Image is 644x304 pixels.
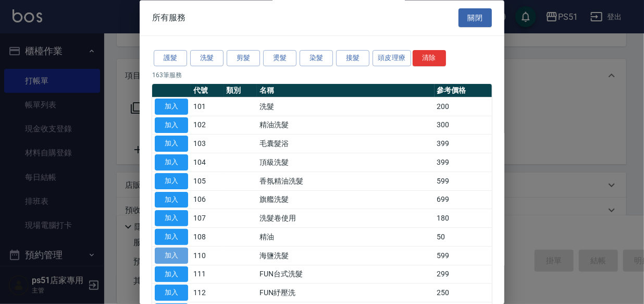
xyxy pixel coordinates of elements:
td: 106 [191,191,224,210]
td: 香氛精油洗髮 [257,172,435,191]
td: 頂級洗髮 [257,153,435,172]
button: 加入 [155,155,188,171]
td: 105 [191,172,224,191]
td: 250 [435,284,492,302]
td: FUN台式洗髮 [257,265,435,284]
td: 300 [435,116,492,135]
td: 103 [191,135,224,153]
button: 加入 [155,266,188,283]
button: 接髮 [336,51,369,67]
p: 163 筆服務 [152,70,492,80]
button: 剪髮 [227,51,260,67]
th: 名稱 [257,84,435,98]
td: 108 [191,228,224,247]
td: 旗艦洗髮 [257,191,435,210]
td: 599 [435,172,492,191]
td: 50 [435,228,492,247]
td: 399 [435,135,492,153]
td: 180 [435,209,492,228]
td: 洗髮 [257,98,435,116]
td: 104 [191,153,224,172]
button: 加入 [155,99,188,115]
td: 海鹽洗髮 [257,247,435,265]
th: 代號 [191,84,224,98]
button: 洗髮 [190,51,224,67]
button: 加入 [155,192,188,208]
button: 加入 [155,211,188,227]
button: 加入 [155,248,188,264]
td: 200 [435,98,492,116]
td: 699 [435,191,492,210]
button: 清除 [413,51,446,67]
td: 107 [191,209,224,228]
td: 110 [191,247,224,265]
td: 精油 [257,228,435,247]
button: 染髮 [300,51,333,67]
td: 399 [435,153,492,172]
button: 加入 [155,136,188,152]
th: 類別 [224,84,257,98]
button: 關閉 [459,8,492,28]
td: 洗髮卷使用 [257,209,435,228]
button: 加入 [155,117,188,133]
td: 111 [191,265,224,284]
td: 102 [191,116,224,135]
button: 加入 [155,173,188,189]
button: 頭皮理療 [373,51,411,67]
button: 加入 [155,285,188,301]
td: 毛囊髮浴 [257,135,435,153]
span: 所有服務 [152,13,185,23]
td: 精油洗髮 [257,116,435,135]
th: 參考價格 [435,84,492,98]
button: 護髮 [154,51,187,67]
td: 101 [191,98,224,116]
button: 加入 [155,229,188,246]
td: 112 [191,284,224,302]
td: FUN紓壓洗 [257,284,435,302]
button: 燙髮 [263,51,296,67]
td: 599 [435,247,492,265]
td: 299 [435,265,492,284]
